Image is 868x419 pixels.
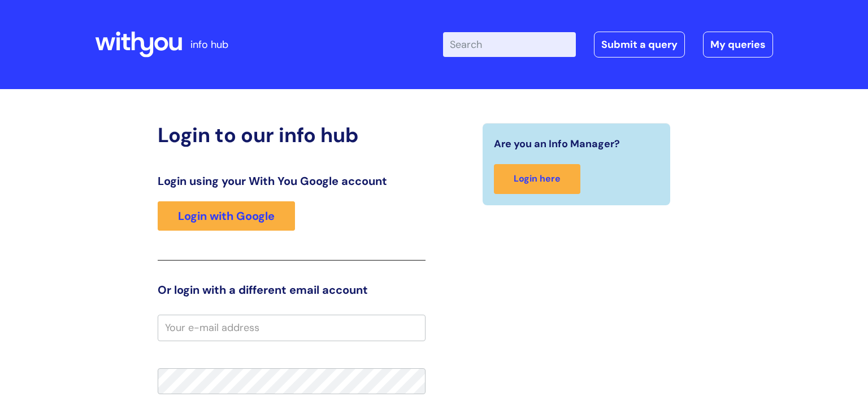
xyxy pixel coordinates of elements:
p: info hub [190,36,228,54]
h3: Login using your With You Google account [158,174,426,188]
h2: Login to our info hub [158,123,426,147]
a: Submit a query [594,32,685,58]
span: Are you an Info Manager? [494,135,620,153]
a: My queries [703,32,773,58]
a: Login with Google [158,201,295,231]
input: Your e-mail address [158,315,426,341]
a: Login here [494,164,580,194]
h3: Or login with a different email account [158,283,426,297]
input: Search [443,32,576,57]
